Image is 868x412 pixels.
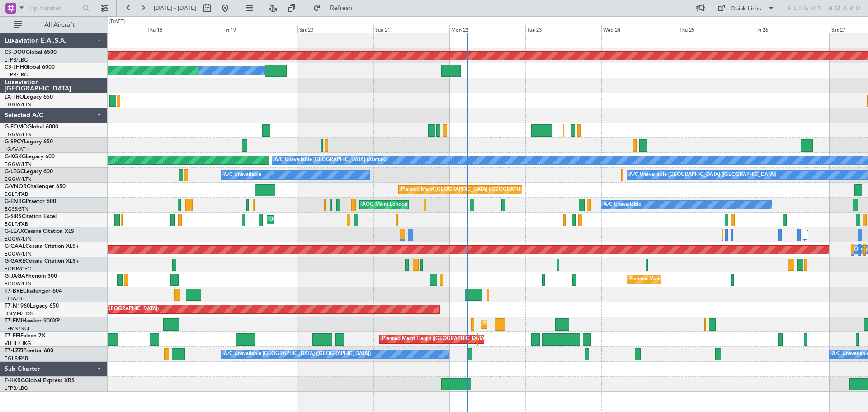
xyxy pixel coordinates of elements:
span: G-ENRG [5,199,26,204]
a: F-HXRGGlobal Express XRS [5,378,75,384]
a: G-LEAXCessna Citation XLS [5,229,74,234]
div: Sat 20 [297,25,373,33]
span: G-LEAX [5,229,24,234]
span: G-FOMO [5,124,28,130]
a: LX-TROLegacy 650 [5,95,53,100]
a: EGSS/STN [5,206,28,213]
a: G-VNORChallenger 650 [5,184,66,189]
span: Refresh [322,5,360,11]
a: T7-EMIHawker 900XP [5,318,60,324]
a: G-SIRSCitation Excel [5,214,57,219]
span: T7-FFI [5,333,20,339]
a: EGGW/LTN [5,101,32,108]
a: G-LEGCLegacy 600 [5,169,53,175]
div: Wed 24 [601,25,677,33]
button: Refresh [309,1,363,15]
input: Trip Number [28,1,80,15]
span: F-HXRG [5,378,25,384]
div: A/C Unavailable [604,198,641,212]
a: G-JAGAPhenom 300 [5,274,57,279]
div: [DATE] [109,18,125,26]
button: All Aircraft [10,18,98,32]
div: Sun 21 [373,25,449,33]
div: AOG Maint London ([GEOGRAPHIC_DATA]) [57,303,159,316]
a: CS-JHHGlobal 6000 [5,65,55,70]
a: EGGW/LTN [5,251,32,257]
div: Planned Maint [GEOGRAPHIC_DATA] ([GEOGRAPHIC_DATA]) [401,183,543,197]
a: EGLF/FAB [5,355,28,362]
span: CS-DOU [5,50,26,55]
div: AOG Maint London ([GEOGRAPHIC_DATA]) [362,198,463,212]
a: T7-LZZIPraetor 600 [5,348,53,354]
div: Thu 25 [678,25,754,33]
div: A/C Unavailable [GEOGRAPHIC_DATA] ([GEOGRAPHIC_DATA]) [629,168,776,182]
a: LFPB/LBG [5,57,28,63]
div: A/C Unavailable [224,168,261,182]
div: Tue 23 [525,25,601,33]
div: A/C Unavailable [GEOGRAPHIC_DATA] (Ataturk) [274,153,387,167]
div: Planned Maint [GEOGRAPHIC_DATA] ([GEOGRAPHIC_DATA]) [629,273,772,286]
div: A/C Unavailable [GEOGRAPHIC_DATA] ([GEOGRAPHIC_DATA]) [224,347,371,361]
a: LGAV/ATH [5,146,29,153]
a: T7-BREChallenger 604 [5,289,62,294]
span: G-VNOR [5,184,27,189]
a: CS-DOUGlobal 6500 [5,50,57,55]
a: G-SPCYLegacy 650 [5,139,53,145]
span: G-SPCY [5,139,24,145]
span: T7-EMI [5,318,22,324]
span: All Aircraft [24,22,95,28]
a: EGLF/FAB [5,191,28,198]
a: EGGW/LTN [5,236,32,242]
div: Planned Maint Tianjin ([GEOGRAPHIC_DATA]) [382,332,487,346]
a: EGGW/LTN [5,280,32,287]
span: G-GARE [5,259,25,264]
a: LTBA/ISL [5,295,25,302]
a: LFPB/LBG [5,71,28,78]
a: VHHH/HKG [5,340,31,347]
span: [DATE] - [DATE] [154,4,196,12]
a: EGNR/CEG [5,265,32,272]
span: CS-JHH [5,65,24,70]
span: T7-BRE [5,289,23,294]
span: G-LEGC [5,169,24,175]
div: Thu 18 [146,25,222,33]
div: Unplanned Maint [GEOGRAPHIC_DATA] ([GEOGRAPHIC_DATA]) [269,213,418,227]
span: G-JAGA [5,274,25,279]
a: EGGW/LTN [5,161,32,168]
a: EGGW/LTN [5,176,32,183]
span: G-SIRS [5,214,22,219]
a: LFPB/LBG [5,385,28,392]
span: T7-LZZI [5,348,23,354]
a: G-ENRGPraetor 600 [5,199,56,204]
div: Fri 19 [222,25,297,33]
a: DNMM/LOS [5,310,33,317]
a: G-KGKGLegacy 600 [5,154,55,160]
span: T7-N1960 [5,303,30,309]
a: EGGW/LTN [5,131,32,138]
span: LX-TRO [5,95,24,100]
button: Quick Links [712,1,779,15]
span: G-KGKG [5,154,26,160]
a: T7-N1960Legacy 650 [5,303,59,309]
a: G-FOMOGlobal 6000 [5,124,58,130]
div: Fri 26 [754,25,830,33]
a: T7-FFIFalcon 7X [5,333,45,339]
span: G-GAAL [5,244,25,249]
a: EGLF/FAB [5,221,28,227]
a: G-GAALCessna Citation XLS+ [5,244,79,249]
div: Mon 22 [449,25,525,33]
div: Quick Links [731,5,761,14]
div: Planned Maint [GEOGRAPHIC_DATA] [483,317,570,331]
a: G-GARECessna Citation XLS+ [5,259,79,264]
a: LFMN/NCE [5,325,31,332]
